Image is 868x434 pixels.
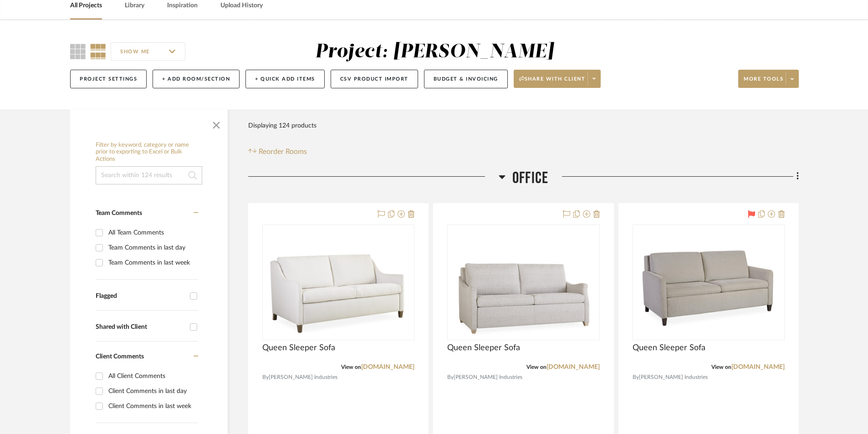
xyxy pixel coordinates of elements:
button: Budget & Invoicing [424,70,508,88]
input: Search within 124 results [96,166,202,184]
span: Queen Sleeper Sofa [262,343,335,353]
div: Shared with Client [96,323,185,331]
h6: Filter by keyword, category or name prior to exporting to Excel or Bulk Actions [96,142,202,163]
div: All Client Comments [108,369,196,383]
div: All Team Comments [108,225,196,240]
button: + Add Room/Section [153,70,240,88]
img: Queen Sleeper Sofa [638,225,780,339]
span: View on [711,364,731,370]
div: Team Comments in last day [108,240,196,255]
a: [DOMAIN_NAME] [361,364,414,370]
span: Client Comments [96,353,144,360]
span: [PERSON_NAME] Industries [454,373,522,382]
span: By [262,373,269,382]
button: Project Settings [70,70,147,88]
div: Project: [PERSON_NAME] [315,42,554,61]
div: Client Comments in last week [108,399,196,414]
img: Queen Sleeper Sofa [267,225,410,339]
span: View on [341,364,361,370]
span: Queen Sleeper Sofa [447,343,520,353]
button: More tools [738,70,799,88]
div: Flagged [96,292,185,300]
span: Share with client [519,76,586,89]
span: View on [526,364,546,370]
button: CSV Product Import [331,70,418,88]
button: Reorder Rooms [248,146,307,157]
span: Office [512,168,548,188]
span: By [447,373,454,382]
span: [PERSON_NAME] Industries [639,373,708,382]
a: [DOMAIN_NAME] [546,364,600,370]
span: More tools [744,76,783,89]
div: 0 [263,225,414,340]
div: 0 [633,225,784,340]
span: [PERSON_NAME] Industries [269,373,337,382]
button: Close [207,114,225,133]
div: Client Comments in last day [108,384,196,398]
button: + Quick Add Items [245,70,325,88]
div: Displaying 124 products [248,117,317,135]
a: [DOMAIN_NAME] [731,364,785,370]
div: 0 [448,225,599,340]
span: Queen Sleeper Sofa [633,343,705,353]
img: Queen Sleeper Sofa [452,225,595,339]
button: Share with client [514,70,601,88]
span: Reorder Rooms [259,146,307,157]
div: Team Comments in last week [108,255,196,270]
span: Team Comments [96,210,142,216]
span: By [633,373,639,382]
